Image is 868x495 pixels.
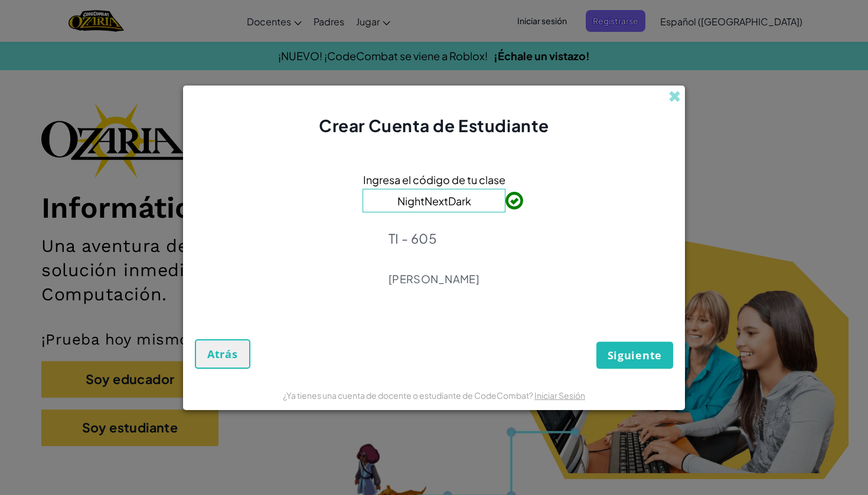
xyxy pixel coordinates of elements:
[596,342,673,369] button: Siguiente
[389,272,479,286] p: [PERSON_NAME]
[283,390,534,401] span: ¿Ya tienes una cuenta de docente o estudiante de CodeCombat?
[389,230,479,247] p: TI - 605
[534,390,585,401] a: Iniciar Sesión
[319,115,549,136] span: Crear Cuenta de Estudiante
[363,171,505,188] span: Ingresa el código de tu clase
[608,348,662,362] span: Siguiente
[207,347,238,361] span: Atrás
[195,339,250,369] button: Atrás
